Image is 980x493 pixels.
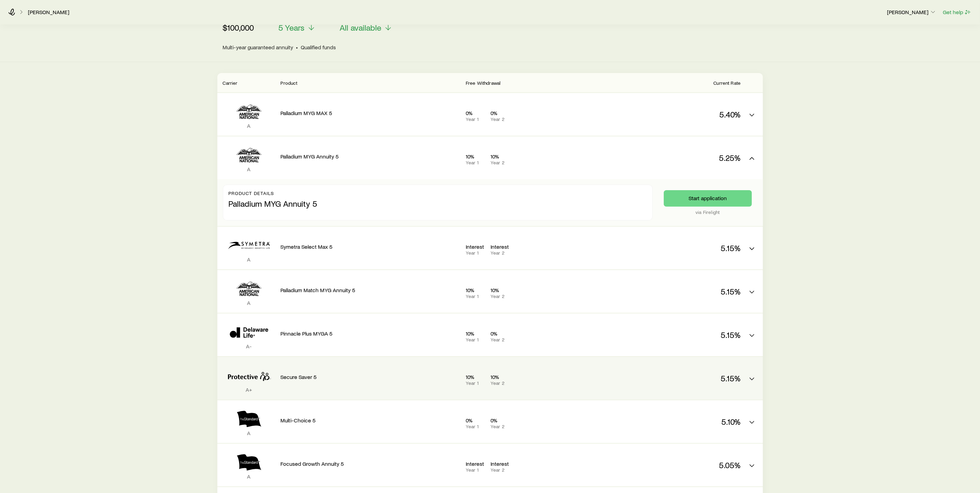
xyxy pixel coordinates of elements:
[664,190,752,207] button: Start application
[466,373,485,380] p: 10%
[223,473,275,480] p: A
[621,460,741,470] p: 5.05%
[491,337,510,342] p: Year 2
[466,153,485,160] p: 10%
[491,460,510,467] p: Interest
[281,417,461,424] p: Multi-Choice 5
[466,330,485,337] p: 10%
[466,250,485,256] p: Year 1
[621,287,741,296] p: 5.15%
[223,122,275,129] p: A
[466,424,485,429] p: Year 1
[466,337,485,342] p: Year 1
[229,191,647,196] p: Product details
[491,417,510,424] p: 0%
[301,44,336,51] span: Qualified funds
[491,160,510,165] p: Year 2
[281,80,298,86] span: Product
[281,460,461,467] p: Focused Growth Annuity 5
[281,110,461,116] p: Palladium MYG MAX 5
[223,166,275,173] p: A
[223,256,275,263] p: A
[621,417,741,427] p: 5.10%
[714,80,741,86] span: Current Rate
[466,243,485,250] p: Interest
[281,243,461,250] p: Symetra Select Max 5
[491,424,510,429] p: Year 2
[491,110,510,116] p: 0%
[942,8,972,16] button: Get help
[466,116,485,122] p: Year 1
[664,209,752,215] p: via Firelight
[491,373,510,380] p: 10%
[887,9,937,16] p: [PERSON_NAME]
[466,160,485,165] p: Year 1
[223,386,275,393] p: A+
[466,287,485,294] p: 10%
[223,80,238,86] span: Carrier
[223,299,275,306] p: A
[621,330,741,340] p: 5.15%
[466,417,485,424] p: 0%
[621,153,741,163] p: 5.25%
[491,467,510,473] p: Year 2
[621,243,741,253] p: 5.15%
[491,287,510,294] p: 10%
[466,294,485,299] p: Year 1
[229,196,647,208] p: Palladium MYG Annuity 5
[340,23,381,32] span: All available
[466,467,485,473] p: Year 1
[491,380,510,386] p: Year 2
[491,153,510,160] p: 10%
[491,116,510,122] p: Year 2
[296,44,298,51] span: •
[28,9,70,16] a: [PERSON_NAME]
[281,287,461,294] p: Palladium Match MYG Annuity 5
[278,23,305,32] span: 5 Years
[223,23,267,32] p: $100,000
[281,373,461,380] p: Secure Saver 5
[223,44,293,51] span: Multi-year guaranteed annuity
[887,8,937,17] button: [PERSON_NAME]
[466,380,485,386] p: Year 1
[466,460,485,467] p: Interest
[621,110,741,119] p: 5.40%
[491,250,510,256] p: Year 2
[223,343,275,350] p: A-
[466,80,501,86] span: Free Withdrawal
[491,294,510,299] p: Year 2
[491,243,510,250] p: Interest
[491,330,510,337] p: 0%
[223,430,275,436] p: A
[281,330,461,337] p: Pinnacle Plus MYGA 5
[621,373,741,383] p: 5.15%
[466,110,485,116] p: 0%
[281,153,461,160] p: Palladium MYG Annuity 5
